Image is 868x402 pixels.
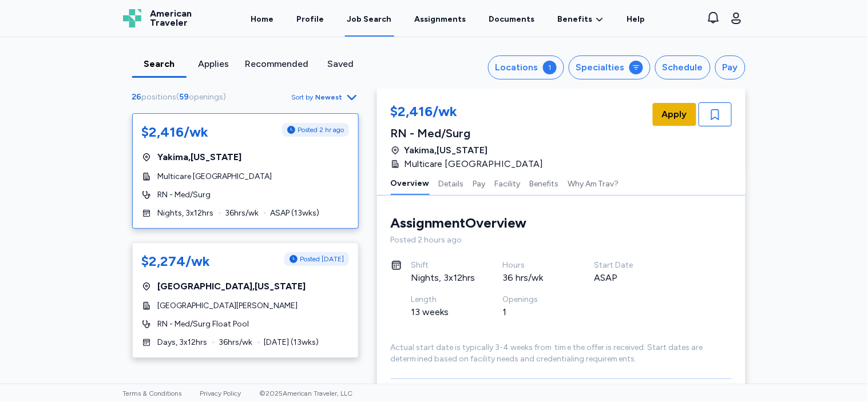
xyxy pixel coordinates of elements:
span: 26 [132,92,142,102]
div: Specialties [576,61,625,74]
div: Schedule [663,61,703,74]
div: Start Date [594,260,659,271]
span: Sort by [292,93,314,102]
button: Locations1 [488,55,564,79]
span: 36 hrs/wk [219,337,253,348]
span: Days, 3x12hrs [158,337,208,348]
span: ASAP ( 13 wks) [271,208,320,219]
button: Facility [495,171,521,195]
div: 1 [503,305,567,319]
div: Saved [318,57,363,71]
button: Apply [653,103,696,126]
span: 36 hrs/wk [225,208,259,219]
span: RN - Med/Surg [158,189,211,201]
span: Multicare [GEOGRAPHIC_DATA] [405,157,544,171]
div: Openings [503,294,567,305]
div: Locations [496,61,538,74]
div: Applies [191,57,236,71]
button: Schedule [655,55,711,79]
button: Benefits [530,171,559,195]
span: Nights, 3x12hrs [158,208,214,219]
div: 13 weeks [411,305,475,319]
a: Terms & Conditions [123,389,182,397]
a: Benefits [558,14,604,25]
span: American Traveler [150,9,192,27]
button: Pay [473,171,486,195]
span: Yakima , [US_STATE] [405,144,489,157]
button: Details [439,171,464,195]
span: RN - Med/Surg Float Pool [158,319,249,330]
span: Posted 2 hr ago [298,125,344,134]
button: Why AmTrav? [568,171,619,195]
span: openings [189,92,224,102]
img: Logo [123,9,141,27]
button: Pay [715,55,746,79]
div: Recommended [245,57,309,71]
span: 59 [180,92,189,102]
div: ASAP [594,271,659,285]
span: Newest [316,93,343,102]
span: Benefits [558,14,593,25]
div: Actual start date is typically 3-4 weeks from time the offer is received. Start dates are determi... [391,342,732,365]
span: Posted [DATE] [300,254,344,264]
div: Hours [503,260,567,271]
div: $2,416/wk [391,102,550,123]
span: [GEOGRAPHIC_DATA][PERSON_NAME] [158,300,298,312]
span: Apply [662,108,687,121]
span: positions [142,92,177,102]
span: Multicare [GEOGRAPHIC_DATA] [158,171,272,182]
div: RN - Med/Surg [391,125,550,141]
div: Pay [723,61,738,74]
button: Sort byNewest [292,90,359,104]
div: Search [137,57,182,71]
div: ( ) [132,91,231,103]
div: $2,416/wk [142,123,209,141]
button: Specialties [569,55,651,79]
span: [GEOGRAPHIC_DATA] , [US_STATE] [158,280,306,293]
div: Length [411,294,475,305]
div: $2,274/wk [142,252,211,270]
a: Privacy Policy [200,389,241,397]
div: 1 [543,61,557,74]
span: Yakima , [US_STATE] [158,150,242,164]
div: Posted 2 hours ago [391,234,732,246]
div: Job Search [347,14,392,25]
button: Overview [391,171,430,195]
div: Shift [411,260,475,271]
div: 36 hrs/wk [503,271,567,285]
div: Assignment Overview [391,214,527,232]
div: Nights, 3x12hrs [411,271,475,285]
span: © 2025 American Traveler, LLC [260,389,353,397]
a: Job Search [345,1,394,37]
span: [DATE] ( 13 wks) [264,337,319,348]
